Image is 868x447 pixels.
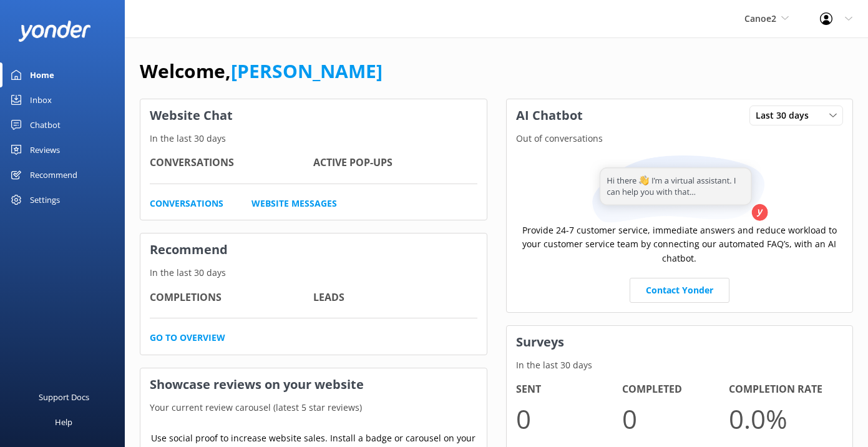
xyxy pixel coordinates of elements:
[516,223,844,265] p: Provide 24-7 customer service, immediate answers and reduce workload to your customer service tea...
[516,381,623,398] h4: Sent
[756,109,816,122] span: Last 30 days
[30,87,52,112] div: Inbox
[140,132,487,145] p: In the last 30 days
[150,290,313,306] h4: Completions
[19,21,90,41] img: yonder-white-logo.png
[231,58,383,84] a: [PERSON_NAME]
[39,385,89,410] div: Support Docs
[729,381,836,398] h4: Completion Rate
[516,398,623,440] p: 0
[622,398,729,440] p: 0
[150,331,225,345] a: Go to overview
[313,155,477,171] h4: Active Pop-ups
[140,401,487,415] p: Your current review carousel (latest 5 star reviews)
[30,137,60,162] div: Reviews
[30,187,60,212] div: Settings
[30,112,61,137] div: Chatbot
[140,233,487,266] h3: Recommend
[630,278,729,303] a: Contact Yonder
[729,398,836,440] p: 0.0 %
[507,326,853,358] h3: Surveys
[140,266,487,280] p: In the last 30 days
[150,197,223,210] a: Conversations
[140,56,383,86] h1: Welcome,
[140,99,487,132] h3: Website Chat
[313,290,477,306] h4: Leads
[30,162,77,187] div: Recommend
[622,381,729,398] h4: Completed
[150,155,313,171] h4: Conversations
[140,368,487,401] h3: Showcase reviews on your website
[507,99,592,132] h3: AI Chatbot
[589,155,770,223] img: assistant...
[30,62,54,87] div: Home
[55,410,72,435] div: Help
[507,132,853,145] p: Out of conversations
[251,197,337,210] a: Website Messages
[744,12,776,24] span: Canoe2
[507,358,853,372] p: In the last 30 days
